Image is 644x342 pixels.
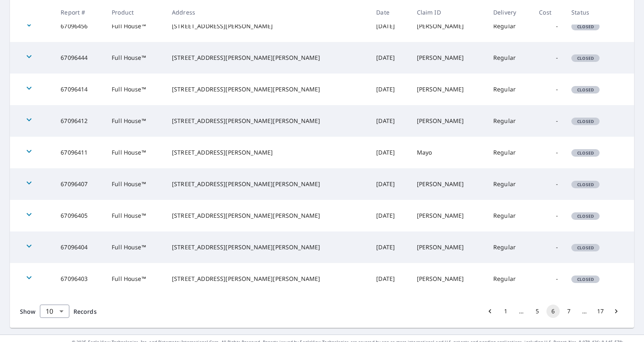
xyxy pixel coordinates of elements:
[410,105,487,137] td: [PERSON_NAME]
[483,305,497,318] button: Go to previous page
[515,307,528,315] div: …
[572,245,599,251] span: Closed
[532,105,565,137] td: -
[487,42,532,74] td: Regular
[572,55,599,61] span: Closed
[172,275,363,283] div: [STREET_ADDRESS][PERSON_NAME][PERSON_NAME]
[572,276,599,282] span: Closed
[105,168,165,200] td: Full House™
[532,10,565,42] td: -
[172,22,363,30] div: [STREET_ADDRESS][PERSON_NAME]
[410,74,487,105] td: [PERSON_NAME]
[572,213,599,219] span: Closed
[487,231,532,263] td: Regular
[572,182,599,187] span: Closed
[370,105,410,137] td: [DATE]
[410,231,487,263] td: [PERSON_NAME]
[572,24,599,30] span: Closed
[370,168,410,200] td: [DATE]
[40,305,69,318] div: Show 10 records
[370,231,410,263] td: [DATE]
[532,200,565,231] td: -
[578,307,591,315] div: …
[499,305,512,318] button: Go to page 1
[54,200,105,231] td: 67096405
[482,305,624,318] nav: pagination navigation
[105,200,165,231] td: Full House™
[105,137,165,168] td: Full House™
[370,10,410,42] td: [DATE]
[531,305,544,318] button: Go to page 5
[562,305,575,318] button: Go to page 7
[370,42,410,74] td: [DATE]
[172,117,363,125] div: [STREET_ADDRESS][PERSON_NAME][PERSON_NAME]
[370,263,410,295] td: [DATE]
[572,87,599,93] span: Closed
[105,263,165,295] td: Full House™
[410,10,487,42] td: [PERSON_NAME]
[487,105,532,137] td: Regular
[105,105,165,137] td: Full House™
[532,42,565,74] td: -
[20,308,36,315] span: Show
[105,231,165,263] td: Full House™
[546,305,560,318] button: page 6
[172,54,363,62] div: [STREET_ADDRESS][PERSON_NAME][PERSON_NAME]
[105,42,165,74] td: Full House™
[532,137,565,168] td: -
[54,231,105,263] td: 67096404
[73,308,97,315] span: Records
[487,137,532,168] td: Regular
[172,148,363,157] div: [STREET_ADDRESS][PERSON_NAME]
[487,10,532,42] td: Regular
[172,85,363,93] div: [STREET_ADDRESS][PERSON_NAME][PERSON_NAME]
[532,74,565,105] td: -
[410,42,487,74] td: [PERSON_NAME]
[54,105,105,137] td: 67096412
[487,263,532,295] td: Regular
[410,200,487,231] td: [PERSON_NAME]
[572,118,599,124] span: Closed
[410,137,487,168] td: Mayo
[487,168,532,200] td: Regular
[370,74,410,105] td: [DATE]
[370,200,410,231] td: [DATE]
[410,168,487,200] td: [PERSON_NAME]
[487,74,532,105] td: Regular
[410,263,487,295] td: [PERSON_NAME]
[40,300,69,323] div: 10
[54,168,105,200] td: 67096407
[532,263,565,295] td: -
[105,74,165,105] td: Full House™
[54,42,105,74] td: 67096444
[172,180,363,188] div: [STREET_ADDRESS][PERSON_NAME][PERSON_NAME]
[54,10,105,42] td: 67096456
[172,243,363,251] div: [STREET_ADDRESS][PERSON_NAME][PERSON_NAME]
[54,74,105,105] td: 67096414
[610,305,623,318] button: Go to next page
[532,231,565,263] td: -
[532,168,565,200] td: -
[172,212,363,220] div: [STREET_ADDRESS][PERSON_NAME][PERSON_NAME]
[572,150,599,156] span: Closed
[594,305,607,318] button: Go to page 17
[54,137,105,168] td: 67096411
[487,200,532,231] td: Regular
[54,263,105,295] td: 67096403
[105,10,165,42] td: Full House™
[370,137,410,168] td: [DATE]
